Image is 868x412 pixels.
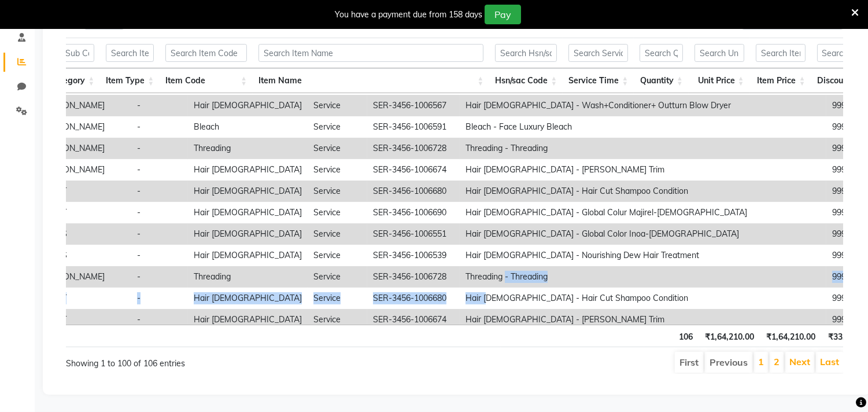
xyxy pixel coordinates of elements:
td: MOHIT [34,288,131,309]
div: Showing 1 to 100 of 106 entries [66,351,380,370]
td: - [131,245,188,266]
td: Hair [DEMOGRAPHIC_DATA] [188,202,308,223]
td: MOHIT [34,202,131,223]
a: 1 [758,356,764,367]
td: Service [308,266,367,288]
td: - [131,266,188,288]
td: Hair [DEMOGRAPHIC_DATA] - Hair Cut Shampoo Condition [460,288,826,309]
td: Hair [DEMOGRAPHIC_DATA] [188,95,308,116]
td: Bleach [188,116,308,138]
td: - [131,116,188,138]
td: Hair [DEMOGRAPHIC_DATA] - [PERSON_NAME] Trim [460,309,826,330]
input: Search Service Time [568,44,628,62]
td: Threading - Threading [460,266,826,288]
td: SER-3456-1006680 [367,288,460,309]
td: - [131,181,188,202]
th: Unit Price: activate to sort column ascending [689,68,750,93]
td: - [131,202,188,223]
th: Quantity: activate to sort column ascending [634,68,688,93]
th: 106 [644,325,699,347]
td: SER-3456-1006674 [367,309,460,330]
td: SER-3456-1006551 [367,223,460,245]
td: PARAS [34,245,131,266]
th: Discount: activate to sort column ascending [811,68,866,93]
td: SER-3456-1006539 [367,245,460,266]
td: Hair [DEMOGRAPHIC_DATA] [188,245,308,266]
td: SER-3456-1006591 [367,116,460,138]
input: Search Unit Price [695,44,744,62]
td: [PERSON_NAME] [34,138,131,159]
td: Hair [DEMOGRAPHIC_DATA] - [PERSON_NAME] Trim [460,159,826,181]
td: - [131,95,188,116]
td: Threading [188,138,308,159]
td: Hair [DEMOGRAPHIC_DATA] [188,288,308,309]
td: - [131,223,188,245]
th: Item Name: activate to sort column ascending [253,68,489,93]
td: Bleach - Face Luxury Bleach [460,116,826,138]
td: MOHIT [34,181,131,202]
a: 2 [774,356,780,367]
th: Item Code: activate to sort column ascending [160,68,253,93]
td: - [131,159,188,181]
td: Service [308,181,367,202]
td: Hair [DEMOGRAPHIC_DATA] - Global Colur Majirel-[DEMOGRAPHIC_DATA] [460,202,826,223]
td: [PERSON_NAME] [34,159,131,181]
th: ₹1,64,210.00 [699,325,760,347]
input: Search Item Price [756,44,806,62]
th: Hsn/sac Code: activate to sort column ascending [489,68,563,93]
td: Service [308,288,367,309]
td: SER-3456-1006567 [367,95,460,116]
td: SER-3456-1006690 [367,202,460,223]
td: - [131,288,188,309]
td: Hair [DEMOGRAPHIC_DATA] - Hair Cut Shampoo Condition [460,181,826,202]
a: Last [820,356,839,367]
input: Search Hsn/sac Code [495,44,557,62]
td: Hair [DEMOGRAPHIC_DATA] [188,159,308,181]
th: Item Type: activate to sort column ascending [100,68,160,93]
td: - [131,309,188,330]
td: Service [308,138,367,159]
input: Search Item Code [165,44,247,62]
td: Hair [DEMOGRAPHIC_DATA] [188,223,308,245]
td: SER-3456-1006674 [367,159,460,181]
input: Search Item Type [106,44,154,62]
input: Search Discount [817,44,860,62]
input: Search Item Name [258,44,483,62]
td: Hair [DEMOGRAPHIC_DATA] [188,309,308,330]
td: SER-3456-1006680 [367,181,460,202]
td: Threading - Threading [460,138,826,159]
td: Hair [DEMOGRAPHIC_DATA] - Nourishing Dew Hair Treatment [460,245,826,266]
td: Service [308,223,367,245]
td: SER-3456-1006728 [367,138,460,159]
td: Service [308,202,367,223]
button: Pay [485,5,521,24]
td: SER-3456-1006728 [367,266,460,288]
a: Next [789,356,810,367]
td: Service [308,116,367,138]
td: Threading [188,266,308,288]
td: Service [308,309,367,330]
th: Item Price: activate to sort column ascending [750,68,811,93]
td: Hair [DEMOGRAPHIC_DATA] - Wash+Conditioner+ Outturn Blow Dryer [460,95,826,116]
td: [PERSON_NAME] [34,266,131,288]
th: ₹1,64,210.00 [760,325,821,347]
td: Service [308,245,367,266]
td: [PERSON_NAME] [34,116,131,138]
td: - [131,138,188,159]
td: [PERSON_NAME] [34,95,131,116]
td: Hair [DEMOGRAPHIC_DATA] - Global Color Inoa-[DEMOGRAPHIC_DATA] [460,223,826,245]
td: Service [308,95,367,116]
th: Service Time: activate to sort column ascending [563,68,634,93]
td: PARAS [34,223,131,245]
td: MOHIT [34,309,131,330]
td: Service [308,159,367,181]
input: Search Quantity [640,44,682,62]
td: Hair [DEMOGRAPHIC_DATA] [188,181,308,202]
div: You have a payment due from 158 days [335,9,482,21]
